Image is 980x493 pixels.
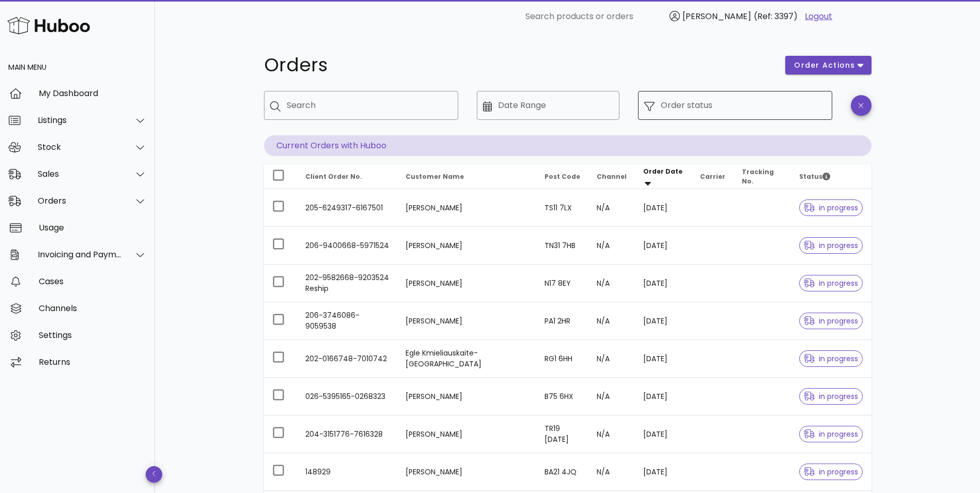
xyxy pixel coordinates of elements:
td: [DATE] [635,415,691,453]
td: N/A [588,340,635,378]
span: in progress [804,204,859,211]
td: 206-9400668-5971524 [297,227,397,265]
span: Channel [597,172,627,181]
td: 204-3151776-7616328 [297,415,397,453]
h1: Orders [264,56,773,74]
span: in progress [804,280,859,287]
td: 202-0166748-7010742 [297,340,397,378]
td: [DATE] [635,227,691,265]
th: Client Order No. [297,164,397,189]
td: Egle Kmieliauskaite-[GEOGRAPHIC_DATA] [397,340,537,378]
span: Client Order No. [305,172,362,181]
div: Cases [39,276,147,286]
span: in progress [804,430,859,438]
td: [PERSON_NAME] [397,265,537,302]
td: N/A [588,302,635,340]
div: Usage [39,223,147,233]
span: order actions [794,60,855,71]
span: in progress [804,355,859,362]
td: PA1 2HR [536,302,588,340]
th: Customer Name [397,164,537,189]
th: Order Date: Sorted descending. Activate to remove sorting. [635,164,691,189]
td: TN31 7HB [536,227,588,265]
td: N/A [588,415,635,453]
div: Orders [38,196,122,206]
td: 205-6249317-6167501 [297,189,397,227]
td: [DATE] [635,265,691,302]
span: in progress [804,393,859,400]
td: N/A [588,189,635,227]
td: TS11 7LX [536,189,588,227]
td: [PERSON_NAME] [397,189,537,227]
th: Tracking No. [734,164,791,189]
div: Channels [39,303,147,313]
td: RG1 6HH [536,340,588,378]
td: TR19 [DATE] [536,415,588,453]
td: [PERSON_NAME] [397,453,537,491]
td: 206-3746086-9059538 [297,302,397,340]
td: [PERSON_NAME] [397,415,537,453]
div: My Dashboard [39,88,147,98]
div: Settings [39,330,147,340]
div: Stock [38,142,122,152]
img: Huboo Logo [7,14,90,37]
div: Returns [39,357,147,367]
td: [DATE] [635,302,691,340]
p: Current Orders with Huboo [264,135,872,156]
span: [PERSON_NAME] [682,10,751,22]
td: 202-9582668-9203524 Reship [297,265,397,302]
th: Carrier [692,164,734,189]
td: [DATE] [635,453,691,491]
span: Post Code [545,172,580,181]
td: N/A [588,227,635,265]
span: in progress [804,242,859,249]
td: N/A [588,265,635,302]
th: Status [791,164,872,189]
td: N17 8EY [536,265,588,302]
div: Listings [38,115,122,125]
td: [PERSON_NAME] [397,227,537,265]
span: Order Date [643,167,682,176]
td: 026-5395165-0268323 [297,378,397,415]
button: order actions [785,56,871,74]
span: Status [799,172,830,181]
span: Tracking No. [742,167,774,186]
span: in progress [804,468,859,475]
td: [PERSON_NAME] [397,302,537,340]
td: [DATE] [635,340,691,378]
span: in progress [804,317,859,325]
th: Channel [588,164,635,189]
a: Logout [805,10,832,23]
td: 148929 [297,453,397,491]
div: Sales [38,169,122,179]
td: [DATE] [635,378,691,415]
td: [PERSON_NAME] [397,378,537,415]
td: N/A [588,378,635,415]
td: [DATE] [635,189,691,227]
span: Customer Name [406,172,464,181]
td: BA21 4JQ [536,453,588,491]
span: (Ref: 3397) [754,10,798,22]
th: Post Code [536,164,588,189]
td: N/A [588,453,635,491]
div: Invoicing and Payments [38,250,122,259]
td: B75 6HX [536,378,588,415]
span: Carrier [700,172,725,181]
